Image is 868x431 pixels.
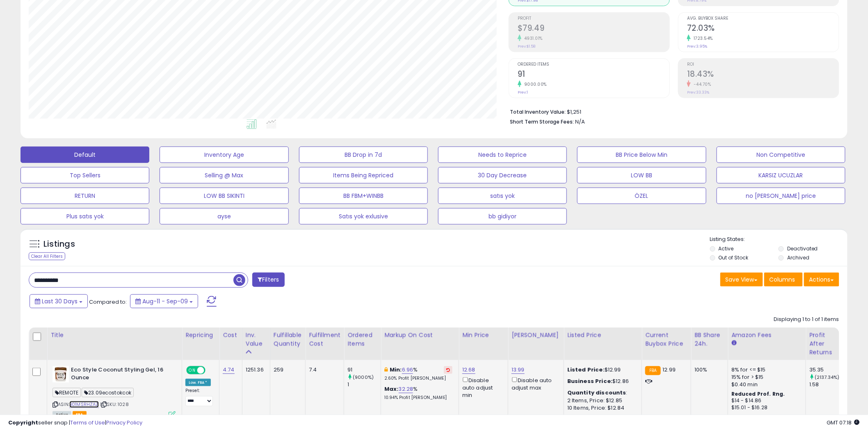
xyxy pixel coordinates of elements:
[160,188,288,204] button: LOW BB SIKINTI
[29,252,65,260] div: Clear All Filters
[518,69,669,80] h2: 91
[185,331,216,339] div: Repricing
[223,366,235,374] a: 4.74
[521,81,547,87] small: 9000.00%
[53,366,69,383] img: 41P8fiYpuPL._SL40_.jpg
[827,419,860,426] span: 2025-10-10 07:18 GMT
[384,385,452,401] div: %
[390,366,402,374] b: Min:
[731,331,802,339] div: Amazon Fees
[347,381,381,388] div: 1
[809,366,843,374] div: 35.35
[645,331,688,348] div: Current Buybox Price
[518,16,669,21] span: Profit
[246,366,264,374] div: 1251.36
[691,81,711,87] small: -44.70%
[764,273,803,287] button: Columns
[353,374,374,381] small: (9000%)
[577,188,706,204] button: ÖZEL
[299,167,428,183] button: Items Being Repriced
[717,147,845,163] button: Non Competitive
[694,366,722,374] div: 100%
[731,339,736,347] small: Amazon Fees.
[518,23,669,34] h2: $79.49
[512,366,525,374] a: 13.99
[719,254,749,261] label: Out of Stock
[130,294,198,308] button: Aug-11 - Sep-09
[185,379,211,386] div: Low. FBA *
[53,388,81,397] span: REMOTE
[309,366,338,374] div: 7.4
[160,167,288,183] button: Selling @ Max
[384,331,455,339] div: Markup on Cost
[274,331,302,348] div: Fulfillable Quantity
[462,331,505,339] div: Min Price
[100,401,129,408] span: | SKU: 1028
[691,35,713,41] small: 1723.54%
[384,376,452,381] p: 2.60% Profit [PERSON_NAME]
[645,366,660,375] small: FBA
[577,147,706,163] button: BB Price Below Min
[510,118,574,125] b: Short Term Storage Fees:
[142,297,188,305] span: Aug-11 - Sep-09
[567,366,605,374] b: Listed Price:
[438,188,567,204] button: satıs yok
[53,411,71,418] span: All listings currently available for purchase on Amazon
[731,390,785,397] b: Reduced Prof. Rng.
[438,167,567,183] button: 30 Day Decrease
[69,401,99,408] a: B01MSRHZAZ
[82,388,134,397] span: 23.09ecostokcok
[70,419,105,426] a: Terms of Use
[720,273,763,287] button: Save View
[687,44,707,49] small: Prev: 3.95%
[518,44,535,49] small: Prev: $1.58
[8,419,38,426] strong: Copyright
[687,16,839,21] span: Avg. Buybox Share
[21,208,149,225] button: Plus satıs yok
[521,35,543,41] small: 4931.01%
[274,366,299,374] div: 259
[731,404,799,411] div: $15.01 - $16.28
[567,377,612,385] b: Business Price:
[518,90,528,95] small: Prev: 1
[575,118,585,126] span: N/A
[815,374,840,381] small: (2137.34%)
[71,366,171,383] b: Eco Style Coconut Styling Gel, 16 Ounce
[731,397,799,404] div: $14 - $14.86
[347,331,377,348] div: Ordered Items
[694,331,724,348] div: BB Share 24h.
[384,385,399,393] b: Max:
[774,316,839,323] div: Displaying 1 to 1 of 1 items
[512,331,560,339] div: [PERSON_NAME]
[567,366,635,374] div: $12.99
[438,147,567,163] button: Needs to Reprice
[577,167,706,183] button: LOW BB
[731,374,799,381] div: 15% for > $15
[185,388,213,406] div: Preset:
[687,69,839,80] h2: 18.43%
[187,367,197,374] span: ON
[510,108,566,115] b: Total Inventory Value:
[252,273,284,287] button: Filters
[809,331,839,357] div: Profit After Returns
[347,366,381,374] div: 91
[687,23,839,34] h2: 72.03%
[438,208,567,225] button: bb gidiyor
[567,378,635,385] div: $12.86
[21,167,149,183] button: Top Sellers
[717,188,845,204] button: no [PERSON_NAME] price
[518,62,669,67] span: Ordered Items
[43,238,75,250] h5: Listings
[719,245,734,252] label: Active
[663,366,676,374] span: 12.99
[462,366,475,374] a: 12.68
[246,331,267,348] div: Inv. value
[21,147,149,163] button: Default
[787,254,809,261] label: Archived
[567,397,635,404] div: 2 Items, Price: $12.85
[512,376,557,392] div: Disable auto adjust max
[567,404,635,412] div: 10 Items, Price: $12.84
[8,419,142,427] div: seller snap | |
[309,331,340,348] div: Fulfillment Cost
[687,62,839,67] span: ROI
